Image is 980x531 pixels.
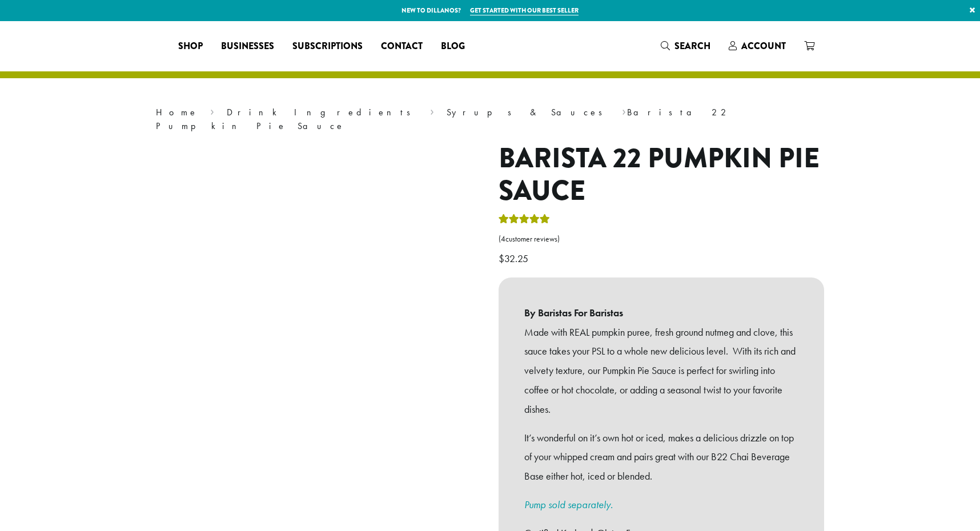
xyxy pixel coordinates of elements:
a: Search [652,37,720,55]
span: Shop [178,39,203,54]
p: Made with REAL pumpkin puree, fresh ground nutmeg and clove, this sauce takes your PSL to a whole... [524,323,798,419]
b: By Baristas For Baristas [524,303,798,323]
span: Blog [441,39,465,54]
a: Pump sold separately. [524,498,613,511]
a: Get started with our best seller [470,6,579,15]
a: Home [156,106,198,118]
span: Contact [381,39,423,54]
a: Drink Ingredients [227,106,418,118]
span: $ [499,252,504,265]
span: 4 [501,234,505,244]
h1: Barista 22 Pumpkin Pie Sauce [499,142,824,208]
span: Subscriptions [292,39,363,54]
bdi: 32.25 [499,252,531,265]
span: Search [674,39,710,53]
nav: Breadcrumb [156,106,824,133]
p: It’s wonderful on it’s own hot or iced, makes a delicious drizzle on top of your whipped cream an... [524,428,798,486]
span: › [210,102,214,119]
a: (4customer reviews) [499,234,824,245]
div: Rated 5.00 out of 5 [499,212,550,230]
a: Shop [169,37,212,55]
span: Businesses [221,39,274,54]
span: › [622,102,626,119]
a: Syrups & Sauces [447,106,610,118]
span: › [430,102,434,119]
span: Account [741,39,786,53]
